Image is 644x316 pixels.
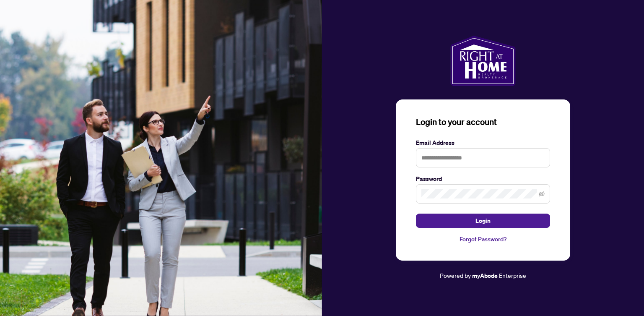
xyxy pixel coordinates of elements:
label: Password [416,174,550,183]
h3: Login to your account [416,116,550,128]
span: Powered by [440,272,471,279]
img: ma-logo [450,36,515,86]
span: Login [475,214,491,227]
span: eye-invisible [539,191,545,197]
a: Forgot Password? [416,235,550,244]
label: Email Address [416,138,550,147]
button: Login [416,214,550,228]
span: Enterprise [499,272,526,279]
a: myAbode [472,271,498,280]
